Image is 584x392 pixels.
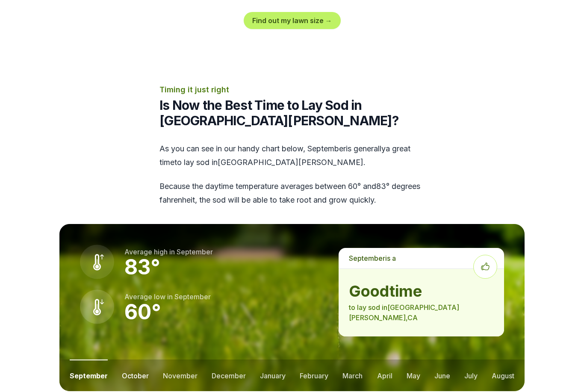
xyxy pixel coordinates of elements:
div: As you can see in our handy chart below, is generally a great time to lay sod in [GEOGRAPHIC_DATA... [159,142,425,207]
p: Average high in [124,247,213,257]
span: september [307,144,346,153]
button: may [407,360,420,391]
h2: Is Now the Best Time to Lay Sod in [GEOGRAPHIC_DATA][PERSON_NAME]? [159,97,425,128]
a: Find out my lawn size → [244,12,341,29]
button: june [434,360,450,391]
button: january [260,360,286,391]
span: september [349,254,385,262]
strong: 83 ° [124,254,160,280]
strong: good time [349,283,494,300]
p: Because the daytime temperature averages between 60 ° and 83 ° degrees fahrenheit, the sod will b... [159,180,425,207]
button: february [300,360,328,391]
button: july [464,360,478,391]
p: is a [339,248,504,268]
button: september [70,360,108,391]
button: april [377,360,392,391]
button: october [122,360,149,391]
span: september [174,292,211,301]
strong: 60 ° [124,299,161,324]
button: november [163,360,198,391]
button: august [492,360,514,391]
p: to lay sod in [GEOGRAPHIC_DATA][PERSON_NAME] , CA [349,302,494,323]
button: march [342,360,363,391]
button: december [212,360,246,391]
span: september [177,248,213,256]
p: Average low in [124,292,211,302]
p: Timing it just right [159,84,425,96]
